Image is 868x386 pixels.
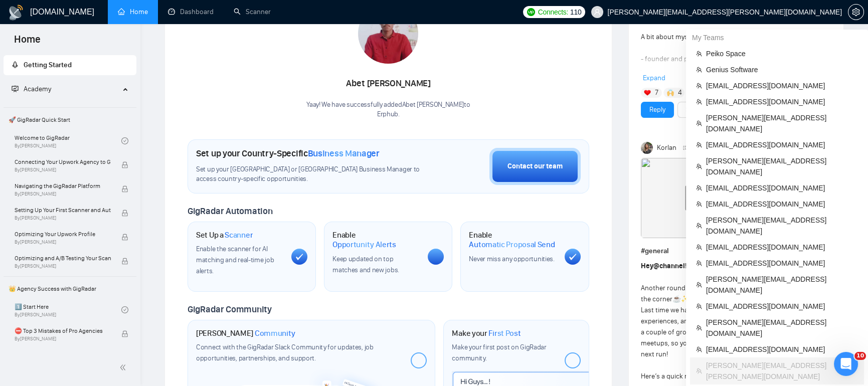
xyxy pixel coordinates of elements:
a: homeHome [118,8,148,16]
span: lock [121,234,128,241]
h1: Set up your Country-Specific [196,148,380,159]
span: [PERSON_NAME][EMAIL_ADDRESS][DOMAIN_NAME] [706,155,858,177]
a: searchScanner [234,8,271,16]
span: Connect with the GigRadar Slack Community for updates, job opportunities, partnerships, and support. [196,343,374,362]
h1: # general [641,246,831,257]
span: lock [121,330,128,337]
span: lock [121,210,128,217]
a: dashboardDashboard [168,8,214,16]
span: ⛔ Top 3 Mistakes of Pro Agencies [15,326,111,336]
span: Business Manager [308,148,380,159]
img: logo [8,5,24,21]
span: team [696,325,702,331]
span: Never miss any opportunities. [469,255,554,263]
span: Navigating the GigRadar Platform [15,181,111,191]
button: Reply [641,102,674,118]
span: First Post [488,328,520,338]
span: setting [848,8,863,16]
h1: Enable [469,230,556,250]
span: Automatic Proposal Send [469,240,555,250]
p: Erphub . [306,110,470,119]
span: Home [6,32,49,53]
span: Opportunity Alerts [332,240,396,250]
span: [PERSON_NAME][EMAIL_ADDRESS][DOMAIN_NAME] [706,317,858,339]
span: Keep updated on top matches and new jobs. [332,255,399,274]
span: team [696,368,702,374]
div: Contact our team [507,161,563,172]
span: lock [121,258,128,265]
span: Scanner [225,230,253,240]
span: team [696,120,702,126]
span: team [696,282,702,288]
span: 👑 Agency Success with GigRadar [5,279,135,299]
span: [PERSON_NAME][EMAIL_ADDRESS][DOMAIN_NAME] [706,274,858,296]
div: Yaay! We have successfully added Abet [PERSON_NAME] to [306,100,470,119]
span: By [PERSON_NAME] [15,239,111,245]
iframe: Intercom live chat [834,352,858,376]
button: See the details [677,102,739,118]
span: Optimizing Your Upwork Profile [15,229,111,239]
span: Genius Software [706,64,858,75]
button: setting [848,4,864,20]
span: team [696,346,702,352]
img: 1705393970746-dllhost_XiKCzqunph.png [358,4,418,64]
span: Make your first post on GigRadar community. [452,343,546,362]
span: Peiko Space [706,48,858,59]
span: team [696,244,702,250]
img: ❤️ [644,89,651,96]
span: 7 [655,88,658,98]
span: team [696,303,702,309]
span: fund-projection-screen [12,85,19,92]
span: check-circle [121,306,128,313]
h1: Make your [452,328,520,338]
span: 🚀 GigRadar Quick Start [5,110,135,130]
span: By [PERSON_NAME] [15,263,111,269]
span: lock [121,185,128,192]
li: Getting Started [4,55,136,75]
span: Korlan [657,142,676,153]
button: Contact our team [489,148,581,185]
span: [EMAIL_ADDRESS][DOMAIN_NAME] [706,80,858,91]
h1: Enable [332,230,420,250]
span: team [696,201,702,207]
div: Abet [PERSON_NAME] [306,75,470,92]
span: [PERSON_NAME][EMAIL_ADDRESS][DOMAIN_NAME] [706,112,858,134]
span: team [696,67,702,73]
span: ☕ [672,295,681,303]
span: By [PERSON_NAME] [15,215,111,221]
img: Korlan [641,142,653,154]
span: team [696,223,702,229]
h1: Set Up a [196,230,253,240]
span: [EMAIL_ADDRESS][DOMAIN_NAME] [706,301,858,312]
span: [PERSON_NAME][EMAIL_ADDRESS][PERSON_NAME][DOMAIN_NAME] [706,360,858,382]
span: team [696,185,702,191]
span: [EMAIL_ADDRESS][DOMAIN_NAME] [706,96,858,107]
span: GigRadar Automation [188,206,272,217]
span: [EMAIL_ADDRESS][DOMAIN_NAME] [706,258,858,269]
span: ✨ [681,295,689,303]
span: Academy [12,85,51,93]
a: 1️⃣ Start HereBy[PERSON_NAME] [15,299,121,321]
span: check-circle [121,137,128,144]
span: rocket [12,61,19,68]
span: [EMAIL_ADDRESS][DOMAIN_NAME] [706,199,858,210]
span: Expand [643,74,665,82]
img: F09JWBR8KB8-Coffee%20chat%20round%202.gif [641,158,761,238]
span: team [696,51,702,57]
span: Community [255,328,295,338]
span: double-left [119,362,129,372]
span: GigRadar Community [188,304,272,315]
span: Enable the scanner for AI matching and real-time job alerts. [196,245,274,275]
span: [EMAIL_ADDRESS][DOMAIN_NAME] [706,182,858,194]
a: Welcome to GigRadarBy[PERSON_NAME] [15,130,121,152]
span: team [696,83,702,89]
strong: Hey ! [641,262,687,270]
img: 🙌 [667,89,674,96]
span: By [PERSON_NAME] [15,191,111,197]
span: By [PERSON_NAME] [15,336,111,342]
span: team [696,163,702,169]
span: Setting Up Your First Scanner and Auto-Bidder [15,205,111,215]
span: [EMAIL_ADDRESS][DOMAIN_NAME] [706,344,858,355]
span: Connecting Your Upwork Agency to GigRadar [15,157,111,167]
span: 110 [570,7,581,18]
